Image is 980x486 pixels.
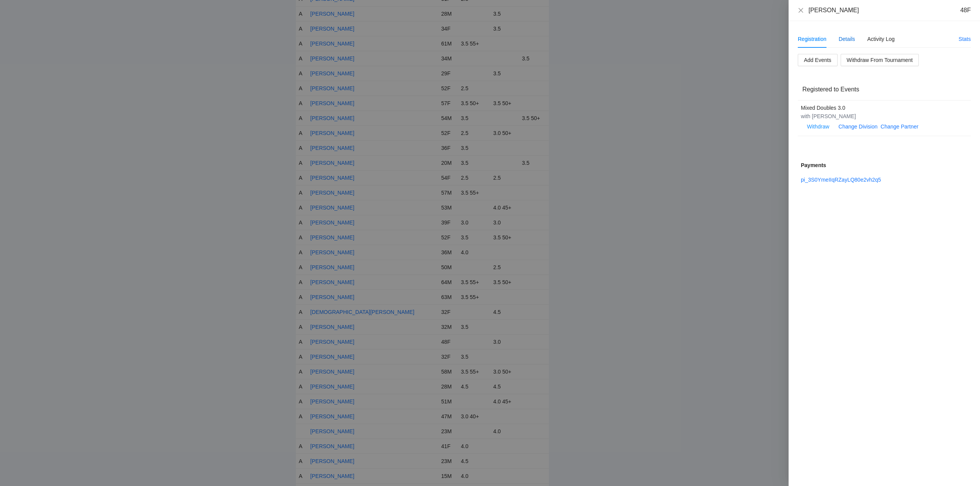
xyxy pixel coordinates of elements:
[801,104,960,112] div: Mixed Doubles 3.0
[804,56,831,64] span: Add Events
[801,112,960,120] div: with [PERSON_NAME]
[841,54,919,66] button: Withdraw From Tournament
[802,78,966,100] div: Registered to Events
[838,124,877,130] a: Change Division
[880,124,918,130] a: Change Partner
[847,56,913,64] span: Withdraw From Tournament
[807,122,829,131] span: Withdraw
[867,35,895,43] div: Activity Log
[798,7,804,13] span: close
[798,35,826,43] div: Registration
[959,36,971,42] a: Stats
[839,35,855,43] div: Details
[801,177,881,183] a: pi_3S0YmeIIqRZayLQ80e2vh2q5
[808,6,859,15] div: [PERSON_NAME]
[798,54,838,66] button: Add Events
[960,6,971,15] div: 48F
[798,7,804,14] button: Close
[801,120,835,133] button: Withdraw
[801,161,968,169] div: Payments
